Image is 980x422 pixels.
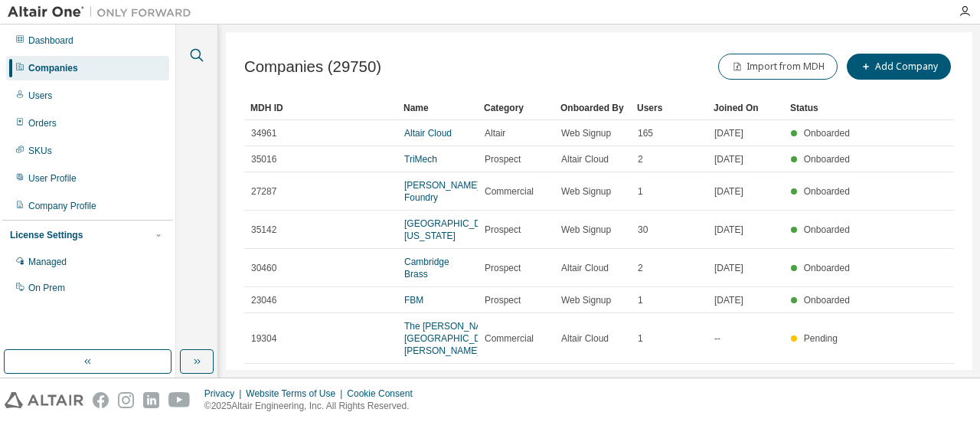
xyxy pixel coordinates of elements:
[714,127,743,139] span: [DATE]
[28,90,52,102] div: Users
[404,154,437,165] a: TriMech
[804,263,850,273] span: Onboarded
[638,294,643,306] span: 1
[485,332,534,345] span: Commercial
[93,392,109,408] img: facebook.svg
[790,96,854,120] div: Status
[404,295,423,306] a: FBM
[168,392,191,408] img: youtube.svg
[561,332,609,345] span: Altair Cloud
[404,321,500,356] a: The [PERSON_NAME][GEOGRAPHIC_DATA][PERSON_NAME]
[804,224,850,235] span: Onboarded
[714,153,743,165] span: [DATE]
[251,294,276,306] span: 23046
[638,332,643,345] span: 1
[8,5,199,20] img: Altair One
[251,153,276,165] span: 35016
[485,262,521,274] span: Prospect
[347,388,421,400] div: Cookie Consent
[28,117,57,129] div: Orders
[5,392,83,408] img: altair_logo.svg
[244,58,381,76] span: Companies (29750)
[251,185,276,198] span: 27287
[718,54,838,80] button: Import from MDH
[485,224,521,236] span: Prospect
[637,96,701,120] div: Users
[485,185,534,198] span: Commercial
[10,229,83,241] div: License Settings
[804,186,850,197] span: Onboarded
[404,218,500,241] a: [GEOGRAPHIC_DATA][US_STATE]
[251,262,276,274] span: 30460
[638,185,643,198] span: 1
[404,180,480,203] a: [PERSON_NAME] Foundry
[561,185,611,198] span: Web Signup
[714,332,720,345] span: --
[204,388,246,400] div: Privacy
[714,224,743,236] span: [DATE]
[561,294,611,306] span: Web Signup
[404,128,452,139] a: Altair Cloud
[847,54,951,80] button: Add Company
[484,96,548,120] div: Category
[246,388,347,400] div: Website Terms of Use
[143,392,159,408] img: linkedin.svg
[804,295,850,306] span: Onboarded
[638,224,648,236] span: 30
[485,294,521,306] span: Prospect
[804,128,850,139] span: Onboarded
[28,34,73,47] div: Dashboard
[251,332,276,345] span: 19304
[251,127,276,139] span: 34961
[714,96,778,120] div: Joined On
[28,145,52,157] div: SKUs
[638,153,643,165] span: 2
[560,96,625,120] div: Onboarded By
[28,282,65,294] div: On Prem
[804,154,850,165] span: Onboarded
[251,224,276,236] span: 35142
[561,153,609,165] span: Altair Cloud
[561,262,609,274] span: Altair Cloud
[804,333,838,344] span: Pending
[714,262,743,274] span: [DATE]
[204,400,422,413] p: © 2025 Altair Engineering, Inc. All Rights Reserved.
[250,96,391,120] div: MDH ID
[28,256,67,268] div: Managed
[714,294,743,306] span: [DATE]
[638,127,653,139] span: 165
[28,62,78,74] div: Companies
[485,127,505,139] span: Altair
[485,153,521,165] span: Prospect
[28,172,77,185] div: User Profile
[118,392,134,408] img: instagram.svg
[403,96,472,120] div: Name
[404,257,449,280] a: Cambridge Brass
[638,262,643,274] span: 2
[561,127,611,139] span: Web Signup
[561,224,611,236] span: Web Signup
[714,185,743,198] span: [DATE]
[28,200,96,212] div: Company Profile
